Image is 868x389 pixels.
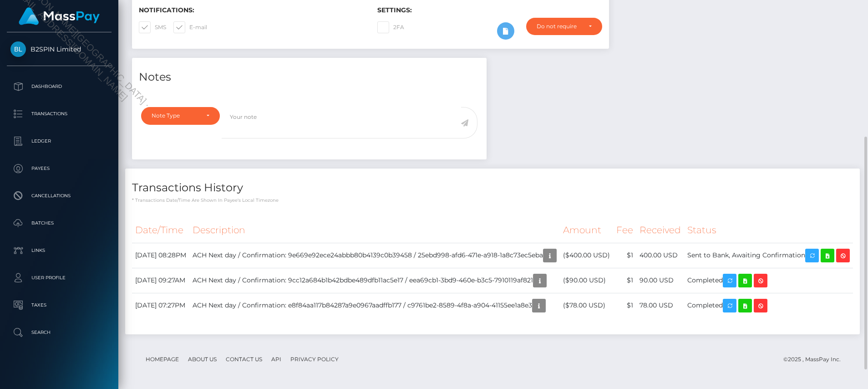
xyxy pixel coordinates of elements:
td: ACH Next day / Confirmation: 9cc12a684b1b42bdbe489dfb11ac5e17 / eea69cb1-3bd9-460e-b3c5-7910119af821 [189,268,560,293]
a: About Us [184,352,220,366]
p: Payees [10,162,108,175]
p: Search [10,326,108,339]
td: $1 [613,243,636,268]
a: Taxes [7,294,112,317]
th: Status [684,218,853,243]
th: Date/Time [132,218,189,243]
label: SMS [139,21,166,33]
td: ($400.00 USD) [560,243,613,268]
th: Fee [613,218,636,243]
label: 2FA [377,21,404,33]
td: ACH Next day / Confirmation: e8f84aa117b84287a9e0967aadffb177 / c9761be2-8589-4f8a-a904-41155ee1a8e3 [189,293,560,318]
span: B2SPIN Limited [7,45,112,53]
a: Transactions [7,102,112,125]
td: Completed [684,293,853,318]
td: [DATE] 09:27AM [132,268,189,293]
button: Do not require [526,18,602,35]
a: Batches [7,212,112,235]
td: 78.00 USD [636,293,684,318]
td: $1 [613,293,636,318]
th: Amount [560,218,613,243]
img: MassPay Logo [19,7,100,25]
td: $1 [613,268,636,293]
p: Batches [10,216,108,230]
td: ($90.00 USD) [560,268,613,293]
div: © 2025 , MassPay Inc. [783,354,848,364]
td: [DATE] 07:27PM [132,293,189,318]
a: Privacy Policy [287,352,342,366]
p: User Profile [10,271,108,285]
button: Note Type [141,107,220,124]
p: Dashboard [10,80,108,93]
td: 90.00 USD [636,268,684,293]
p: Ledger [10,134,108,148]
td: ($78.00 USD) [560,293,613,318]
td: Sent to Bank, Awaiting Confirmation [684,243,853,268]
p: * Transactions date/time are shown in payee's local timezone [132,197,853,204]
th: Description [189,218,560,243]
td: [DATE] 08:28PM [132,243,189,268]
td: 400.00 USD [636,243,684,268]
p: Cancellations [10,189,108,203]
div: Note Type [152,112,199,119]
a: Homepage [142,352,183,366]
td: Completed [684,268,853,293]
p: Links [10,244,108,257]
a: Contact Us [222,352,266,366]
a: Ledger [7,130,112,153]
td: ACH Next day / Confirmation: 9e669e92ece24abbb80b4139c0b39458 / 25ebd998-afd6-471e-a918-1a8c73ec5eba [189,243,560,268]
label: E-mail [173,21,207,33]
h4: Transactions History [132,180,853,196]
p: Taxes [10,298,108,312]
a: Cancellations [7,184,112,207]
a: API [268,352,285,366]
a: User Profile [7,266,112,289]
a: Payees [7,157,112,180]
a: Links [7,239,112,262]
img: B2SPIN Limited [10,41,26,57]
p: Transactions [10,107,108,121]
h4: Notes [139,69,480,85]
h6: Settings: [377,6,602,14]
a: Dashboard [7,75,112,98]
h6: Notifications: [139,6,364,14]
div: Do not require [537,23,581,30]
th: Received [636,218,684,243]
a: Search [7,321,112,344]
